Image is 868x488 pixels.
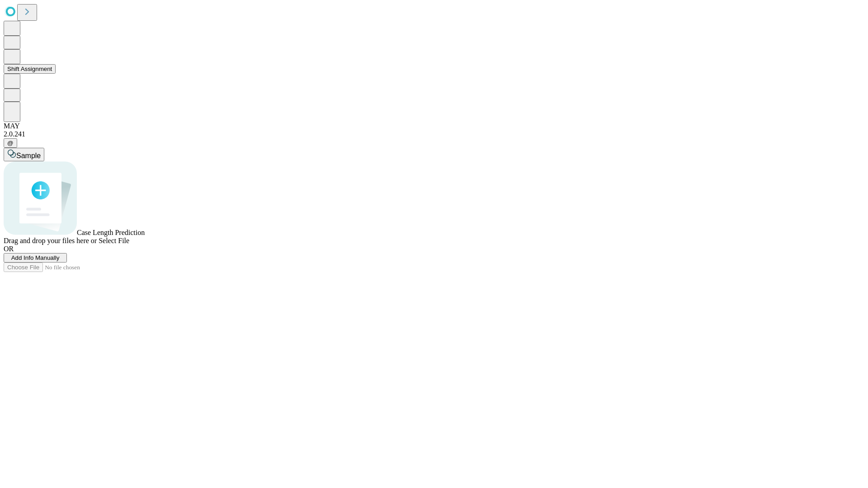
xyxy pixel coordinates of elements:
[4,138,17,148] button: @
[99,237,129,244] span: Select File
[7,140,14,146] span: @
[4,245,14,253] span: OR
[77,229,145,236] span: Case Length Prediction
[4,130,864,138] div: 2.0.241
[4,253,67,263] button: Add Info Manually
[16,152,41,160] span: Sample
[4,237,97,244] span: Drag and drop your files here or
[11,254,60,261] span: Add Info Manually
[4,148,44,161] button: Sample
[4,122,864,130] div: MAY
[4,64,56,74] button: Shift Assignment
